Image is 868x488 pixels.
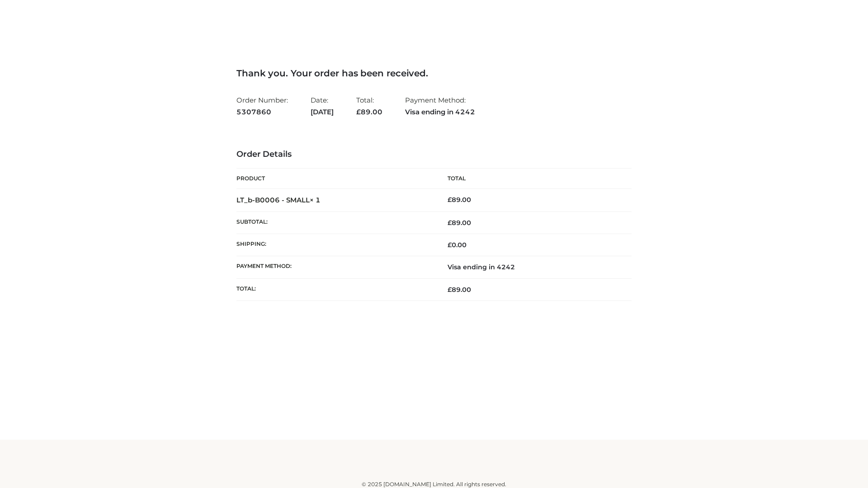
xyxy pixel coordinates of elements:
span: 89.00 [356,108,382,116]
span: £ [448,219,452,227]
bdi: 89.00 [448,196,471,204]
span: £ [356,108,361,116]
li: Order Number: [236,92,288,120]
th: Payment method: [236,256,434,278]
bdi: 0.00 [448,241,467,249]
strong: 5307860 [236,106,288,118]
th: Subtotal: [236,211,434,234]
span: 89.00 [448,219,471,227]
strong: [DATE] [311,106,334,118]
th: Total [434,169,632,189]
th: Total: [236,278,434,300]
strong: Visa ending in 4242 [405,106,475,118]
span: 89.00 [448,286,471,294]
th: Shipping: [236,234,434,256]
th: Product [236,169,434,189]
li: Date: [311,92,334,120]
li: Total: [356,92,382,120]
li: Payment Method: [405,92,475,120]
h3: Thank you. Your order has been received. [236,68,632,79]
span: £ [448,196,452,204]
h3: Order Details [236,150,632,160]
strong: LT_b-B0006 - SMALL [236,196,321,204]
strong: × 1 [310,196,321,204]
span: £ [448,286,452,294]
td: Visa ending in 4242 [434,256,632,278]
span: £ [448,241,452,249]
